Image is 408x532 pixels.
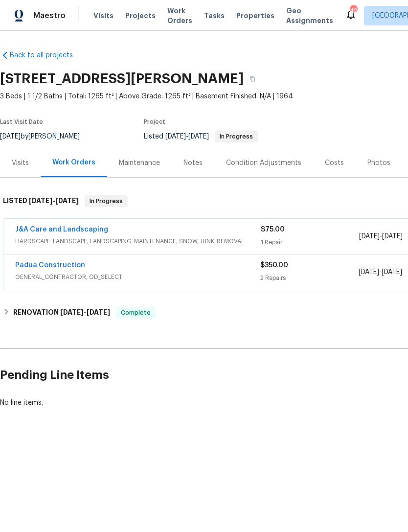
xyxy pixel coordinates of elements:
[286,6,333,25] span: Geo Assignments
[125,11,156,21] span: Projects
[167,6,192,25] span: Work Orders
[183,158,203,168] div: Notes
[86,196,127,206] span: In Progress
[359,269,379,276] span: [DATE]
[382,233,403,240] span: [DATE]
[12,158,29,168] div: Visits
[60,309,110,316] span: -
[216,134,257,139] span: In Progress
[359,233,380,240] span: [DATE]
[382,269,402,276] span: [DATE]
[261,226,285,233] span: $75.00
[33,11,66,21] span: Maestro
[226,158,301,168] div: Condition Adjustments
[350,6,357,16] div: 42
[204,12,225,19] span: Tasks
[261,237,359,247] div: 1 Repair
[29,197,79,204] span: -
[367,158,390,168] div: Photos
[55,197,79,204] span: [DATE]
[60,309,84,316] span: [DATE]
[13,307,110,319] h6: RENOVATION
[236,11,274,21] span: Properties
[359,231,403,241] span: -
[260,273,358,283] div: 2 Repairs
[87,309,110,316] span: [DATE]
[325,158,344,168] div: Costs
[15,236,261,246] span: HARDSCAPE_LANDSCAPE, LANDSCAPING_MAINTENANCE, SNOW, JUNK_REMOVAL
[3,195,79,207] h6: LISTED
[117,308,155,318] span: Complete
[15,262,85,269] a: Padua Construction
[244,70,261,88] button: Copy Address
[188,133,209,140] span: [DATE]
[15,272,260,282] span: GENERAL_CONTRACTOR, OD_SELECT
[119,158,160,168] div: Maintenance
[260,262,288,269] span: $350.00
[15,226,108,233] a: J&A Care and Landscaping
[165,133,209,140] span: -
[93,11,113,21] span: Visits
[144,133,258,140] span: Listed
[144,119,165,125] span: Project
[52,158,95,167] div: Work Orders
[165,133,186,140] span: [DATE]
[359,267,402,277] span: -
[29,197,52,204] span: [DATE]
